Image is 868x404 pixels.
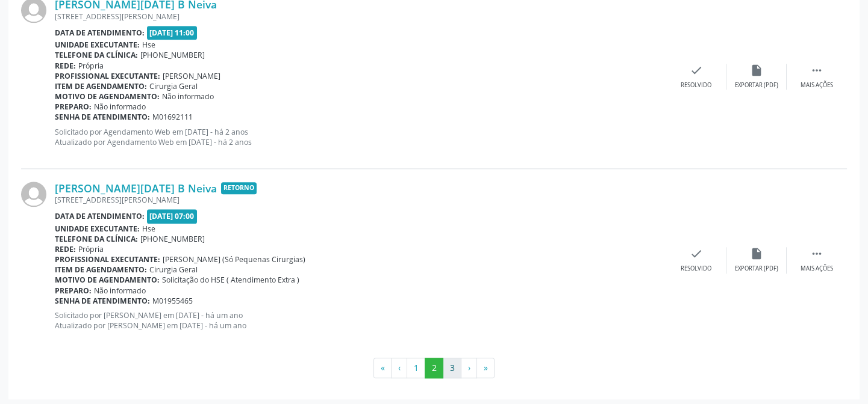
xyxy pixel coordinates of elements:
div: Resolvido [681,265,711,273]
b: Telefone da clínica: [55,50,138,60]
div: Exportar (PDF) [735,81,778,90]
b: Rede: [55,244,76,254]
i: insert_drive_file [750,64,763,77]
button: Go to page 3 [443,358,461,378]
span: M01692111 [152,112,193,122]
b: Profissional executante: [55,254,160,265]
span: Não informado [162,91,214,102]
span: M01955465 [152,296,193,306]
button: Go to previous page [391,358,407,378]
img: img [21,182,46,207]
b: Item de agendamento: [55,265,147,275]
p: Solicitado por Agendamento Web em [DATE] - há 2 anos Atualizado por Agendamento Web em [DATE] - h... [55,127,666,147]
span: Não informado [94,102,146,112]
button: Go to next page [461,358,477,378]
span: [DATE] 11:00 [147,26,198,40]
b: Unidade executante: [55,224,140,234]
b: Senha de atendimento: [55,296,150,306]
span: Não informado [94,286,146,296]
span: Cirurgia Geral [149,81,198,91]
span: [DATE] 07:00 [147,209,198,223]
button: Go to first page [373,358,392,378]
b: Preparo: [55,286,92,296]
span: [PERSON_NAME] [163,71,220,81]
button: Go to last page [476,358,495,378]
span: [PERSON_NAME] (Só Pequenas Cirurgias) [163,254,305,265]
span: Hse [142,224,155,234]
b: Rede: [55,61,76,71]
div: Resolvido [681,81,711,90]
button: Go to page 2 [425,358,443,378]
div: [STREET_ADDRESS][PERSON_NAME] [55,11,666,22]
b: Senha de atendimento: [55,112,150,122]
b: Telefone da clínica: [55,234,138,244]
b: Motivo de agendamento: [55,275,160,285]
i:  [810,64,823,77]
span: Cirurgia Geral [149,265,198,275]
i: insert_drive_file [750,247,763,260]
b: Motivo de agendamento: [55,91,160,102]
div: [STREET_ADDRESS][PERSON_NAME] [55,195,666,205]
span: [PHONE_NUMBER] [140,50,205,60]
i:  [810,247,823,260]
i: check [690,64,703,77]
b: Profissional executante: [55,71,160,81]
div: Mais ações [801,81,833,90]
b: Item de agendamento: [55,81,147,91]
b: Data de atendimento: [55,28,145,38]
b: Unidade executante: [55,40,140,50]
div: Exportar (PDF) [735,265,778,273]
p: Solicitado por [PERSON_NAME] em [DATE] - há um ano Atualizado por [PERSON_NAME] em [DATE] - há um... [55,310,666,331]
span: Própria [78,61,104,71]
span: Retorno [221,182,257,195]
span: Hse [142,40,155,50]
span: Própria [78,244,104,254]
span: Solicitação do HSE ( Atendimento Extra ) [162,275,299,285]
button: Go to page 1 [407,358,425,378]
span: [PHONE_NUMBER] [140,234,205,244]
b: Preparo: [55,102,92,112]
i: check [690,247,703,260]
ul: Pagination [21,358,847,378]
a: [PERSON_NAME][DATE] B Neiva [55,182,217,195]
div: Mais ações [801,265,833,273]
b: Data de atendimento: [55,211,145,221]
